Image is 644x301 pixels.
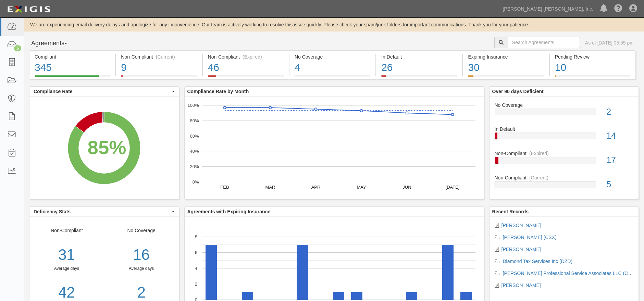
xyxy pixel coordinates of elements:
[495,174,634,193] a: Non-Compliant(Current)5
[357,185,366,190] text: MAY
[220,185,229,190] text: FEB
[614,5,622,13] i: Help Center - Complianz
[468,60,544,75] div: 30
[550,75,636,80] a: Pending Review10
[503,271,636,276] a: [PERSON_NAME] Professional Service Associates LLC (CXZ)
[121,53,197,60] div: Non-Compliant (Current)
[490,150,639,157] div: Non-Compliant
[402,185,411,190] text: JUN
[109,266,174,272] div: Average days
[195,281,197,287] text: 2
[601,130,639,142] div: 14
[29,266,104,272] div: Average days
[492,209,529,214] b: Recent Records
[468,53,544,60] div: Expiring Insurance
[195,234,197,239] text: 8
[463,75,549,80] a: Expiring Insurance30
[187,103,199,108] text: 100%
[503,259,573,264] a: Diamond Tax Services Inc (DZD)
[190,118,199,123] text: 80%
[29,75,115,80] a: Compliant345
[585,39,634,46] div: As of [DATE] 05:55 pm
[34,88,170,95] span: Compliance Rate
[490,102,639,109] div: No Coverage
[381,53,457,60] div: In Default
[29,244,104,266] div: 31
[35,60,110,75] div: 345
[601,154,639,166] div: 17
[156,53,175,60] div: (Current)
[190,149,199,154] text: 40%
[29,37,80,50] button: Agreements
[190,164,199,169] text: 20%
[289,75,375,80] a: No Coverage4
[24,21,644,28] div: We are experiencing email delivery delays and apologize for any inconvenience. Our team is active...
[5,3,52,15] img: logo-5460c22ac91f19d4615b14bd174203de0afe785f0fc80cf4dbbc73dc1793850b.png
[187,209,271,214] b: Agreements with Expiring Insurance
[116,75,202,80] a: Non-Compliant(Current)9
[265,185,275,190] text: MAR
[203,75,289,80] a: Non-Compliant(Expired)46
[495,150,634,174] a: Non-Compliant(Expired)17
[529,150,549,157] div: (Expired)
[14,45,21,51] div: 6
[503,235,557,240] a: [PERSON_NAME] (CSX)
[121,60,197,75] div: 9
[555,60,630,75] div: 10
[195,250,197,255] text: 6
[601,106,639,118] div: 2
[381,60,457,75] div: 26
[208,53,284,60] div: Non-Compliant (Expired)
[311,185,320,190] text: APR
[29,97,179,199] svg: A chart.
[295,53,370,60] div: No Coverage
[492,89,544,94] b: Over 90 days Deficient
[490,126,639,133] div: In Default
[445,185,459,190] text: [DATE]
[495,102,634,126] a: No Coverage2
[501,223,541,228] a: [PERSON_NAME]
[495,126,634,150] a: In Default14
[185,97,484,199] svg: A chart.
[34,208,170,215] span: Deficiency Stats
[35,53,110,60] div: Compliant
[243,53,262,60] div: (Expired)
[499,2,597,16] a: [PERSON_NAME] [PERSON_NAME], Inc.
[88,134,126,161] div: 85%
[109,244,174,266] div: 16
[29,87,179,96] button: Compliance Rate
[601,178,639,191] div: 5
[195,266,197,271] text: 4
[295,60,370,75] div: 4
[501,247,541,252] a: [PERSON_NAME]
[490,174,639,181] div: Non-Compliant
[508,37,580,48] input: Search Agreements
[376,75,462,80] a: In Default26
[29,207,179,216] button: Deficiency Stats
[208,60,284,75] div: 46
[529,174,548,181] div: (Current)
[501,283,541,288] a: [PERSON_NAME]
[187,89,249,94] b: Compliance Rate by Month
[555,53,630,60] div: Pending Review
[190,133,199,138] text: 60%
[192,179,199,185] text: 0%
